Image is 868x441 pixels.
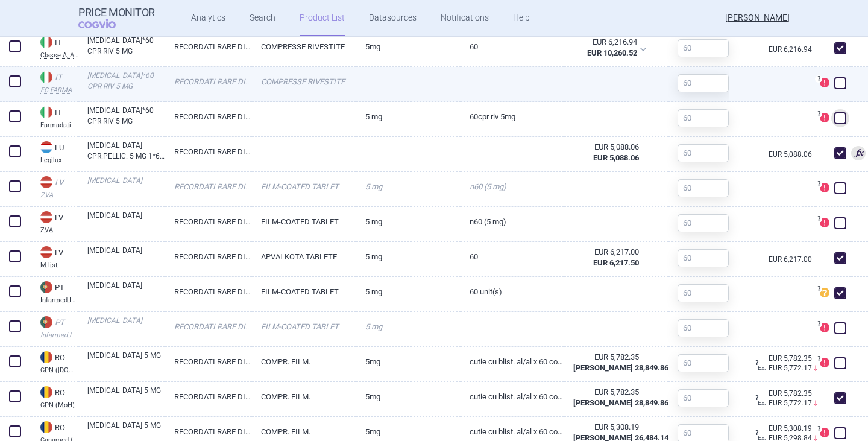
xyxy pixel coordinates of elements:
[87,245,165,267] a: [MEDICAL_DATA]
[40,71,52,83] img: Italy
[461,172,565,201] a: N60 (5 mg)
[31,210,78,233] a: LVLVZVA
[87,175,165,197] a: [MEDICAL_DATA]
[252,382,356,411] a: COMPR. FILM.
[31,280,78,303] a: PTPTInfarmed Infomed
[573,363,668,372] strong: [PERSON_NAME] 28,849.86
[40,192,78,198] abbr: ZVA
[40,332,78,338] abbr: Infarmed Infomed
[252,312,356,341] a: FILM-COATED TABLET
[815,285,822,293] span: ?
[31,385,78,408] a: ROROCPN (MoH)
[40,246,78,259] div: LV
[31,70,78,94] a: ITITFC FARMAPLANET
[78,19,133,28] span: COGVIO
[593,153,639,162] strong: EUR 5,088.06
[40,227,78,233] abbr: ZVA
[356,32,461,62] a: 5MG
[573,387,639,408] abbr: Ex-Factory bez DPH zo zdroja
[40,211,78,224] div: LV
[356,172,461,201] a: 5 mg
[758,425,816,432] a: EUR 5,308.19
[461,242,565,271] a: 60
[165,312,252,341] a: RECORDATI RARE DISEASES
[31,245,78,268] a: LVLVM list
[753,395,760,402] span: ?
[573,387,639,398] div: EUR 5,782.35
[573,142,639,153] div: EUR 5,088.06
[31,315,78,338] a: PTPTInfarmed Infomed
[40,106,52,118] img: Italy
[40,52,78,59] abbr: Classe A, AIFA
[758,399,766,406] span: Ex.
[87,350,165,372] a: [MEDICAL_DATA] 5 MG
[165,102,252,132] a: RECORDATI RARE DISEASES SARL
[87,35,165,57] a: [MEDICAL_DATA]*60 CPR RIV 5 MG
[573,247,639,258] div: EUR 6,217.00
[356,347,461,376] a: 5mg
[573,398,668,407] strong: [PERSON_NAME] 28,849.86
[461,277,565,306] a: 60 unit(s)
[31,140,78,163] a: LULULegilux
[31,105,78,128] a: ITITFarmadati
[40,36,78,49] div: IT
[851,146,866,160] span: Used for calculation
[252,347,356,376] a: COMPR. FILM.
[40,122,78,128] abbr: Farmadati
[40,297,78,303] abbr: Infarmed Infomed
[40,351,52,363] img: Romania
[40,141,52,153] img: Luxembourg
[252,277,356,306] a: FILM-COATED TABLET
[252,67,356,97] a: COMPRESSE RIVESTITE
[31,350,78,373] a: ROROCPN ([DOMAIN_NAME])
[40,157,78,163] abbr: Legilux
[356,312,461,341] a: 5 mg
[758,364,766,371] span: Ex.
[678,284,729,302] input: 60
[587,48,637,57] strong: EUR 10,260.52
[87,210,165,232] a: [MEDICAL_DATA]
[40,281,52,293] img: Portugal
[758,362,816,374] div: EUR 5,772.17
[40,176,52,188] img: Latvia
[593,258,639,267] strong: EUR 6,217.50
[87,105,165,127] a: [MEDICAL_DATA]*60 CPR RIV 5 MG
[573,247,639,268] abbr: MZSR metodika
[815,355,822,363] span: ?
[87,385,165,407] a: [MEDICAL_DATA] 5 MG
[40,316,52,328] img: Portugal
[356,102,461,132] a: 5 MG
[252,32,356,62] a: COMPRESSE RIVESTITE
[678,74,729,92] input: 60
[564,32,654,67] div: EUR 6,216.94EUR 10,260.52
[758,397,816,409] div: EUR 5,772.17
[758,355,816,362] a: EUR 5,782.35
[40,211,52,223] img: Latvia
[78,7,155,19] strong: Price Monitor
[356,277,461,306] a: 5 mg
[753,360,760,367] span: ?
[40,367,78,373] abbr: CPN ([DOMAIN_NAME])
[678,249,729,267] input: 60
[31,35,78,59] a: ITITClasse A, AIFA
[40,421,52,433] img: Romania
[40,87,78,94] abbr: FC FARMAPLANET
[758,434,766,441] span: Ex.
[40,36,52,48] img: Italy
[40,262,78,268] abbr: M list
[815,75,822,83] span: ?
[356,382,461,411] a: 5mg
[31,175,78,198] a: LVLVZVA
[678,179,729,197] input: 60
[573,37,637,59] abbr: MZSR metodika (03/2022) pre ORIGINÁLNE a BIOSIMILÁRNE LIEKY (marža lekárne 33,35%)
[87,280,165,302] a: [MEDICAL_DATA]
[678,144,729,162] input: 60
[165,277,252,306] a: RECORDATI RARE DISEASES
[573,142,639,163] abbr: Ex-Factory bez DPH zo zdroja
[87,140,165,162] a: [MEDICAL_DATA] CPR.PELLIC. 5 MG 1*60 CPR. SS BLIST.
[165,207,252,236] a: RECORDATI RARE DISEASES, [GEOGRAPHIC_DATA]
[573,352,639,363] div: EUR 5,782.35
[40,386,52,398] img: Romania
[40,402,78,408] abbr: CPN (MoH)
[87,315,165,337] a: [MEDICAL_DATA]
